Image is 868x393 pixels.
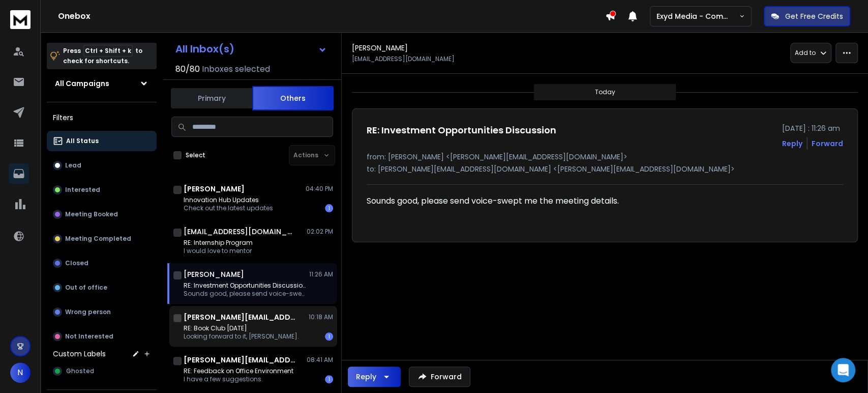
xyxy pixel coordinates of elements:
[782,138,802,149] button: Reply
[65,235,131,243] p: Meeting Completed
[409,367,470,387] button: Forward
[782,123,843,133] p: [DATE] : 11:26 am
[595,88,615,96] p: Today
[309,313,333,321] p: 10:18 AM
[47,253,157,273] button: Closed
[367,195,672,228] div: Sounds good, please send voice-swept me the meeting details.
[184,184,245,194] h1: [PERSON_NAME]
[656,11,739,21] p: Exyd Media - Commercial Cleaning
[184,312,295,322] h1: [PERSON_NAME][EMAIL_ADDRESS][DOMAIN_NAME]
[252,86,334,110] button: Others
[10,10,31,29] img: logo
[367,152,843,162] p: from: [PERSON_NAME] <[PERSON_NAME][EMAIL_ADDRESS][DOMAIN_NAME]>
[184,239,253,247] p: RE: Internship Program
[175,44,234,54] h1: All Inbox(s)
[325,332,333,341] div: 1
[83,45,133,57] span: Ctrl + Shift + k
[325,204,333,212] div: 1
[171,87,252,109] button: Primary
[184,282,306,290] p: RE: Investment Opportunities Discussion
[356,372,376,382] div: Reply
[58,10,605,22] h1: Onebox
[184,196,273,204] p: Innovation Hub Updates
[47,180,157,200] button: Interested
[307,228,333,236] p: 02:02 PM
[367,164,843,174] p: to: [PERSON_NAME][EMAIL_ADDRESS][DOMAIN_NAME] <[PERSON_NAME][EMAIL_ADDRESS][DOMAIN_NAME]>
[65,332,113,341] p: Not Interested
[348,367,401,387] button: Reply
[186,151,205,159] label: Select
[53,349,106,359] h3: Custom Labels
[47,131,157,151] button: All Status
[309,270,333,278] p: 11:26 AM
[10,362,31,383] button: N
[184,247,253,255] p: I would love to mentor
[184,367,293,375] p: RE: Feedback on Office Environment
[184,227,295,237] h1: [EMAIL_ADDRESS][DOMAIN_NAME]
[202,63,270,75] h3: Inboxes selected
[184,355,295,365] h1: [PERSON_NAME][EMAIL_ADDRESS][DOMAIN_NAME]
[352,43,408,53] h1: [PERSON_NAME]
[795,49,816,57] p: Add to
[325,375,333,383] div: 1
[47,110,157,125] h3: Filters
[47,155,157,176] button: Lead
[307,356,333,364] p: 08:41 AM
[812,138,843,149] div: Forward
[65,259,88,267] p: Closed
[175,63,200,75] span: 80 / 80
[764,6,850,26] button: Get Free Credits
[65,161,81,170] p: Lead
[306,185,333,193] p: 04:40 PM
[184,324,299,332] p: RE: Book Club [DATE]
[65,186,100,194] p: Interested
[184,269,244,279] h1: [PERSON_NAME]
[352,55,455,63] p: [EMAIL_ADDRESS][DOMAIN_NAME]
[184,375,293,383] p: I have a few suggestions.
[184,290,306,298] p: Sounds good, please send voice-swept
[65,210,118,218] p: Meeting Booked
[65,284,107,292] p: Out of office
[65,308,111,316] p: Wrong person
[47,326,157,347] button: Not Interested
[167,39,335,59] button: All Inbox(s)
[785,11,843,21] p: Get Free Credits
[66,367,94,375] span: Ghosted
[47,73,157,94] button: All Campaigns
[66,137,99,145] p: All Status
[367,123,556,137] h1: RE: Investment Opportunities Discussion
[47,361,157,381] button: Ghosted
[831,358,855,382] div: Open Intercom Messenger
[63,46,142,66] p: Press to check for shortcuts.
[47,302,157,322] button: Wrong person
[184,204,273,212] p: Check out the latest updates
[47,277,157,298] button: Out of office
[47,229,157,249] button: Meeting Completed
[184,332,299,341] p: Looking forward to it, [PERSON_NAME].
[47,204,157,224] button: Meeting Booked
[55,78,109,89] h1: All Campaigns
